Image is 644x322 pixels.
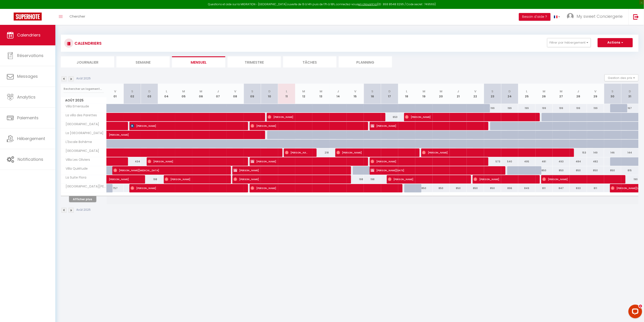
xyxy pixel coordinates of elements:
[492,89,494,93] abbr: S
[598,38,633,47] button: Actions
[62,113,98,118] span: La villa des Parettes
[62,166,89,171] span: Villa Quiétude
[244,84,261,104] th: 09
[17,53,44,58] span: Réservations
[141,175,158,184] div: 198
[166,89,167,93] abbr: L
[347,175,364,184] div: 198
[116,56,170,68] li: Semaine
[621,175,639,184] div: 190
[570,184,587,192] div: 833
[433,184,450,192] div: 850
[372,89,374,93] abbr: S
[405,113,530,121] span: [PERSON_NAME]
[570,84,587,104] th: 28
[358,2,377,6] a: en cliquant ici
[17,73,38,79] span: Messages
[109,128,203,137] span: [PERSON_NAME]
[182,89,185,93] abbr: M
[64,85,104,93] input: Rechercher un logement...
[604,148,621,157] div: 146
[484,104,501,112] div: 199
[285,148,308,157] span: [PERSON_NAME]
[62,140,93,145] span: L'Escale Bohème
[567,13,574,20] img: ...
[76,76,91,81] p: Août 2025
[69,14,85,19] span: Chercher
[570,166,587,175] div: 850
[62,148,100,153] span: [GEOGRAPHIC_DATA]
[268,113,376,121] span: [PERSON_NAME]
[364,175,381,184] div: 198
[570,148,587,157] div: 153
[62,104,90,109] span: Villa Emeraude
[621,166,639,175] div: 815
[509,89,511,93] abbr: D
[570,157,587,166] div: 484
[406,89,408,93] abbr: L
[475,89,477,93] abbr: V
[612,89,614,93] abbr: S
[501,157,518,166] div: 540
[450,84,467,104] th: 21
[371,157,479,166] span: [PERSON_NAME]
[474,175,531,184] span: [PERSON_NAME]
[62,157,91,162] span: Villa Les Oliviers
[200,89,202,93] abbr: M
[62,122,100,127] span: [GEOGRAPHIC_DATA]
[107,175,124,184] a: [PERSON_NAME]
[107,184,124,192] div: 757
[158,84,175,104] th: 04
[625,303,644,322] iframe: LiveChat chat widget
[518,84,535,104] th: 25
[604,84,621,104] th: 30
[233,166,342,175] span: [PERSON_NAME]
[423,89,425,93] abbr: M
[165,175,222,184] span: [PERSON_NAME]
[286,89,287,93] abbr: L
[364,84,381,104] th: 16
[217,89,219,93] abbr: J
[577,13,623,19] span: My sweet Conciergerie
[107,131,124,139] a: [PERSON_NAME]
[131,89,133,93] abbr: S
[371,166,496,175] span: [PERSON_NAME][DATE]
[587,184,604,192] div: 811
[141,84,158,104] th: 03
[501,104,518,112] div: 199
[621,148,639,157] div: 144
[484,84,501,104] th: 23
[604,166,621,175] div: 850
[518,184,535,192] div: 849
[148,157,239,166] span: [PERSON_NAME]
[547,38,591,47] button: Filtrer par hébergement
[415,84,432,104] th: 19
[131,122,239,130] span: [PERSON_NAME]
[587,84,604,104] th: 29
[398,84,415,104] th: 18
[62,131,105,136] span: La [GEOGRAPHIC_DATA]
[330,84,347,104] th: 14
[587,148,604,157] div: 149
[227,84,244,104] th: 08
[347,84,364,104] th: 15
[433,84,450,104] th: 20
[175,84,192,104] th: 05
[629,89,631,93] abbr: D
[295,84,312,104] th: 12
[518,157,535,166] div: 495
[339,56,392,68] li: Planning
[312,84,329,104] th: 13
[17,94,36,100] span: Analytics
[228,56,281,68] li: Trimestre
[467,84,484,104] th: 22
[251,157,359,166] span: [PERSON_NAME]
[268,89,271,93] abbr: D
[422,148,564,157] span: [PERSON_NAME]
[519,13,551,21] button: Besoin d'aide ?
[553,157,570,166] div: 493
[484,157,501,166] div: 573
[320,89,322,93] abbr: M
[234,89,236,93] abbr: V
